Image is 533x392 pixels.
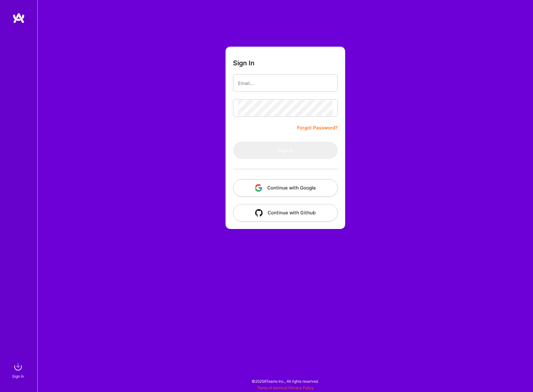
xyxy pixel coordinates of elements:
[233,142,338,159] button: Sign In
[238,75,333,91] input: Email...
[37,373,533,389] div: © 2025 ATeams Inc., All rights reserved.
[255,184,262,192] img: icon
[13,361,24,380] a: sign inSign In
[12,12,25,24] img: logo
[233,59,255,67] h3: Sign In
[12,373,24,380] div: Sign In
[12,361,24,373] img: sign in
[255,209,263,217] img: icon
[233,179,338,197] button: Continue with Google
[257,385,286,390] a: Terms of Service
[233,204,338,222] button: Continue with Github
[288,385,314,390] a: Privacy Policy
[297,124,338,132] a: Forgot Password?
[257,385,314,390] span: |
